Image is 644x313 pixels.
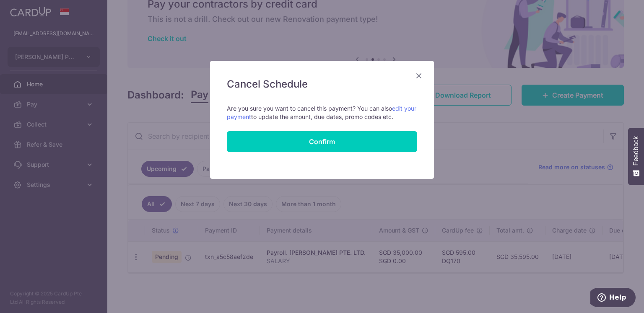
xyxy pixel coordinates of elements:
[590,288,636,309] iframe: Opens a widget where you can find more information
[227,131,417,152] button: Confirm
[227,78,417,91] h5: Cancel Schedule
[632,136,640,166] span: Feedback
[227,104,417,121] p: Are you sure you want to cancel this payment? You can also to update the amount, due dates, promo...
[628,128,644,185] button: Feedback - Show survey
[414,71,424,81] button: Close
